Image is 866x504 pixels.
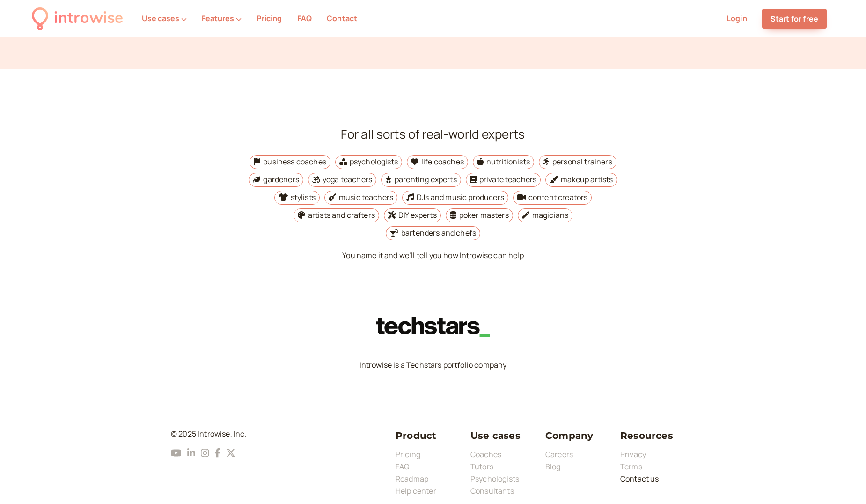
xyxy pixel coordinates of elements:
li: music teachers [324,191,397,205]
a: Privacy [620,449,646,460]
div: introwise [54,6,123,31]
div: © 2025 Introwise, Inc. [171,428,386,440]
li: bartenders and chefs [386,226,480,240]
a: Pricing [257,13,282,23]
a: FAQ [297,13,312,23]
a: Tutors [470,461,493,472]
li: content creators [513,191,592,205]
a: Start for free [762,9,827,29]
a: Roadmap [396,474,428,484]
li: private teachers [466,173,541,187]
h2: For all sorts of real-world experts [171,125,695,144]
a: Contact [327,13,357,23]
h3: Product [396,428,470,443]
a: Coaches [470,449,501,460]
iframe: Chat Widget [697,395,866,504]
div: Introwise is a Techstars portfolio company [360,359,507,371]
li: magicians [518,208,572,222]
p: You name it and we’ll tell you how Introwise can help [171,250,695,262]
h3: Use cases [470,428,545,443]
li: parenting experts [381,173,461,187]
button: Use cases [142,14,187,22]
h3: Company [545,428,620,443]
li: nutritionists [473,155,534,169]
li: DIY experts [384,208,441,222]
li: business coaches [250,155,330,169]
a: introwise [32,6,123,31]
a: Login [727,13,747,23]
li: yoga teachers [308,173,376,187]
a: Help center [396,486,436,496]
a: Pricing [396,449,420,460]
a: Blog [545,461,561,472]
li: gardeners [249,173,303,187]
img: Techstars [358,299,508,356]
a: Terms [620,461,642,472]
a: Consultants [470,486,514,496]
h3: Resources [620,428,695,443]
li: personal trainers [539,155,616,169]
a: Contact us [620,474,659,484]
li: psychologists [335,155,402,169]
a: Psychologists [470,474,519,484]
li: DJs and music producers [402,191,508,205]
li: artists and crafters [294,208,379,222]
li: stylists [274,191,320,205]
li: life coaches [407,155,468,169]
a: Careers [545,449,573,460]
button: Features [202,14,242,22]
nav: Footer navigation [396,428,695,497]
li: poker masters [446,208,513,222]
li: makeup artists [545,173,617,187]
a: FAQ [396,461,410,472]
